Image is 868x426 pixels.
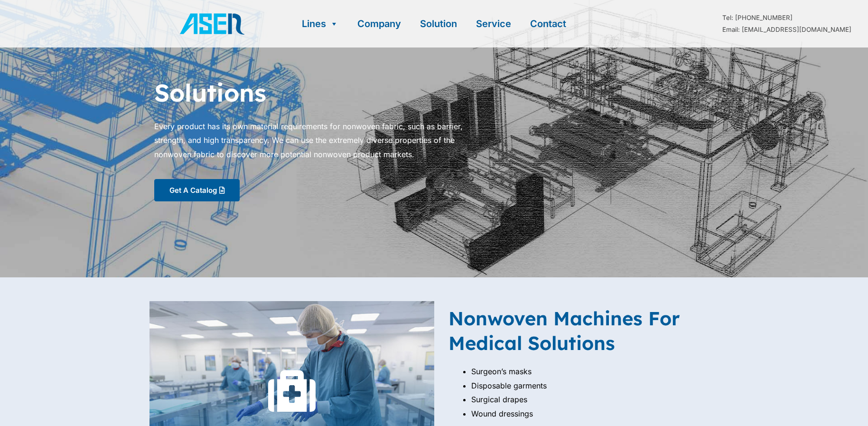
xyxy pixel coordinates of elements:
[471,365,714,379] li: Surgeon’s masks
[154,179,240,201] a: Get A Catalog
[177,18,247,28] a: ASEN Nonwoven Machinery
[154,120,477,162] p: Every product has its own material requirements for nonwoven fabric, such as barrier, strength, a...
[722,26,851,33] a: Email: [EMAIL_ADDRESS][DOMAIN_NAME]
[722,14,793,21] a: Tel: [PHONE_NUMBER]
[471,407,714,421] li: Wound dressings
[471,379,714,393] li: Disposable garments
[169,187,217,194] span: Get A Catalog
[448,306,714,355] h2: Nonwoven Machines For Medical Solutions
[154,76,714,110] h1: Solutions
[471,393,714,407] li: Surgical drapes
